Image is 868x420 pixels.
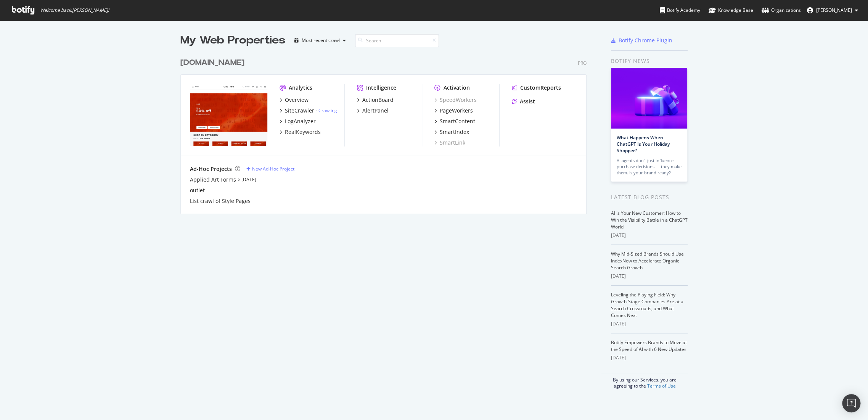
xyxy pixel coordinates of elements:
[611,273,688,280] div: [DATE]
[520,84,561,92] div: CustomReports
[619,37,672,44] div: Botify Chrome Plugin
[180,33,285,48] div: My Web Properties
[434,107,473,114] a: PageWorkers
[440,107,473,114] div: PageWorkers
[611,339,687,352] a: Botify Empowers Brands to Move at the Speed of AI with 6 New Updates
[280,96,309,104] a: Overview
[647,383,676,389] a: Terms of Use
[362,107,389,114] div: AlertPanel
[289,84,312,92] div: Analytics
[611,193,688,201] div: Latest Blog Posts
[801,4,864,16] button: [PERSON_NAME]
[434,128,469,136] a: SmartIndex
[302,38,340,43] div: Most recent crawl
[611,232,688,239] div: [DATE]
[611,291,683,319] a: Leveling the Playing Field: Why Growth-Stage Companies Are at a Search Crossroads, and What Comes...
[40,7,109,13] span: Welcome back, [PERSON_NAME] !
[660,6,700,14] div: Botify Academy
[617,158,682,176] div: AI agents don’t just influence purchase decisions — they make them. Is your brand ready?
[611,37,672,44] a: Botify Chrome Plugin
[611,251,684,271] a: Why Mid-Sized Brands Should Use IndexNow to Accelerate Organic Search Growth
[190,197,251,205] a: List crawl of Style Pages
[762,6,801,14] div: Organizations
[440,117,475,125] div: SmartContent
[362,96,394,104] div: ActionBoard
[190,176,236,183] a: Applied Art Forms
[520,98,535,105] div: Assist
[709,6,753,14] div: Knowledge Base
[434,117,475,125] a: SmartContent
[601,373,688,389] div: By using our Services, you are agreeing to the
[611,57,688,65] div: Botify news
[617,134,670,154] a: What Happens When ChatGPT Is Your Holiday Shopper?
[280,107,337,114] a: SiteCrawler- Crawling
[190,84,267,146] img: www.g-star.com
[355,34,439,47] input: Search
[246,166,294,172] a: New Ad-Hoc Project
[285,117,316,125] div: LogAnalyzer
[842,394,860,412] div: Open Intercom Messenger
[291,34,349,47] button: Most recent crawl
[357,96,394,104] a: ActionBoard
[318,107,337,114] a: Crawling
[316,107,337,114] div: -
[440,128,469,136] div: SmartIndex
[180,57,248,68] a: [DOMAIN_NAME]
[285,107,314,114] div: SiteCrawler
[611,210,688,230] a: AI Is Your New Customer: How to Win the Visibility Battle in a ChatGPT World
[366,84,396,92] div: Intelligence
[512,98,535,105] a: Assist
[444,84,470,92] div: Activation
[241,176,256,183] a: [DATE]
[285,128,321,136] div: RealKeywords
[190,165,232,173] div: Ad-Hoc Projects
[280,117,316,125] a: LogAnalyzer
[578,60,587,66] div: Pro
[252,166,294,172] div: New Ad-Hoc Project
[190,187,205,194] a: outlet
[816,7,852,13] span: Nadine Kraegeloh
[512,84,561,92] a: CustomReports
[611,68,687,129] img: What Happens When ChatGPT Is Your Holiday Shopper?
[611,354,688,361] div: [DATE]
[280,128,321,136] a: RealKeywords
[180,57,244,68] div: [DOMAIN_NAME]
[285,96,309,104] div: Overview
[434,139,465,146] a: SmartLink
[434,96,477,104] a: SpeedWorkers
[180,48,593,214] div: grid
[611,320,688,327] div: [DATE]
[357,107,389,114] a: AlertPanel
